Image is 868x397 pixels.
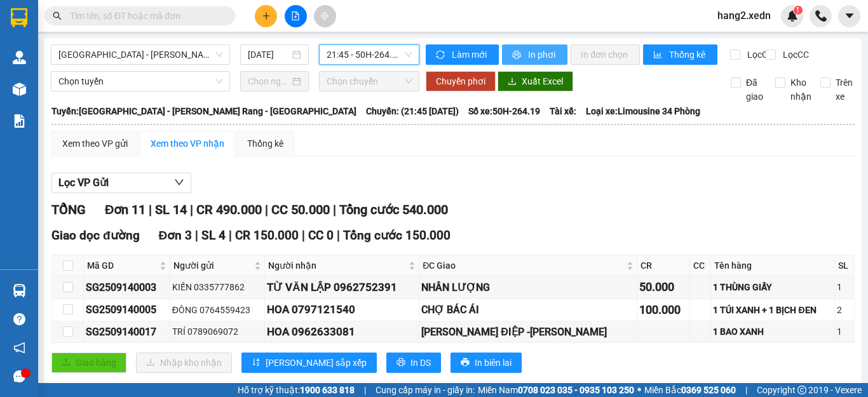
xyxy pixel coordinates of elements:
[201,228,226,243] span: SL 4
[327,45,412,64] span: 21:45 - 50H-264.19
[681,385,736,395] strong: 0369 525 060
[586,104,700,118] span: Loại xe: Limousine 34 Phòng
[410,356,431,370] span: In DS
[174,177,184,187] span: down
[314,5,336,27] button: aim
[421,302,635,318] div: CHỢ BÁC ÁI
[421,279,635,295] div: NHÂN LƯỢNG
[13,83,26,96] img: warehouse-icon
[376,383,475,397] span: Cung cấp máy in - giấy in:
[268,259,406,273] span: Người nhận
[452,48,489,62] span: Làm mới
[366,104,459,118] span: Chuyến: (21:45 [DATE])
[637,255,690,276] th: CR
[421,324,635,340] div: [PERSON_NAME] ĐIỆP -[PERSON_NAME]
[386,353,441,373] button: printerIn DS
[51,173,191,193] button: Lọc VP Gửi
[643,44,717,65] button: bar-chartThống kê
[13,313,25,325] span: question-circle
[831,76,858,104] span: Trên xe
[86,279,168,295] div: SG2509140003
[787,10,798,22] img: icon-new-feature
[248,74,290,88] input: Chọn ngày
[51,106,356,116] b: Tuyến: [GEOGRAPHIC_DATA] - [PERSON_NAME] Rang - [GEOGRAPHIC_DATA]
[571,44,640,65] button: In đơn chọn
[423,259,624,273] span: ĐC Giao
[84,321,170,343] td: SG2509140017
[797,386,806,394] span: copyright
[229,228,232,243] span: |
[262,11,271,20] span: plus
[837,325,852,339] div: 1
[267,279,417,296] div: TỪ VĂN LẬP 0962752391
[13,51,26,64] img: warehouse-icon
[13,284,26,297] img: warehouse-icon
[105,202,146,217] span: Đơn 11
[468,104,540,118] span: Số xe: 50H-264.19
[522,74,563,88] span: Xuất Excel
[741,76,768,104] span: Đã giao
[266,356,367,370] span: [PERSON_NAME] sắp xếp
[639,301,688,319] div: 100.000
[13,370,25,382] span: message
[742,48,775,62] span: Lọc CR
[707,8,781,24] span: hang2.xedn
[62,137,128,151] div: Xem theo VP gửi
[835,255,855,276] th: SL
[248,48,290,62] input: 14/09/2025
[512,50,523,60] span: printer
[84,299,170,321] td: SG2509140005
[51,202,86,217] span: TỔNG
[327,72,412,91] span: Chọn chuyến
[426,44,499,65] button: syncLàm mới
[159,228,193,243] span: Đơn 3
[343,228,451,243] span: Tổng cước 150.000
[713,303,832,317] div: 1 TÚI XANH + 1 BỊCH ĐEN
[190,202,193,217] span: |
[498,71,573,91] button: downloadXuất Excel
[778,48,811,62] span: Lọc CC
[11,8,27,27] img: logo-vxr
[745,383,747,397] span: |
[426,71,496,91] button: Chuyển phơi
[86,324,168,340] div: SG2509140017
[502,44,567,65] button: printerIn phơi
[195,228,198,243] span: |
[451,353,522,373] button: printerIn biên lai
[690,255,711,276] th: CC
[550,104,576,118] span: Tài xế:
[58,175,109,191] span: Lọc VP Gửi
[87,259,157,273] span: Mã GD
[53,11,62,20] span: search
[796,6,800,15] span: 1
[235,228,299,243] span: CR 150.000
[436,50,447,60] span: sync
[149,202,152,217] span: |
[265,202,268,217] span: |
[844,10,855,22] span: caret-down
[51,353,126,373] button: uploadGiao hàng
[339,202,448,217] span: Tổng cước 540.000
[794,6,803,15] sup: 1
[639,278,688,296] div: 50.000
[285,5,307,27] button: file-add
[815,10,827,22] img: phone-icon
[337,228,340,243] span: |
[58,45,222,64] span: Sài Gòn - Phan Rang - Ninh Sơn
[13,114,26,128] img: solution-icon
[252,358,261,368] span: sort-ascending
[172,325,263,339] div: TRÍ 0789069072
[155,202,187,217] span: SL 14
[364,383,366,397] span: |
[711,255,834,276] th: Tên hàng
[13,342,25,354] span: notification
[397,358,405,368] span: printer
[196,202,262,217] span: CR 490.000
[58,72,222,91] span: Chọn tuyến
[837,280,852,294] div: 1
[475,356,512,370] span: In biên lai
[461,358,470,368] span: printer
[84,276,170,299] td: SG2509140003
[644,383,736,397] span: Miền Bắc
[637,387,641,393] span: ⚪️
